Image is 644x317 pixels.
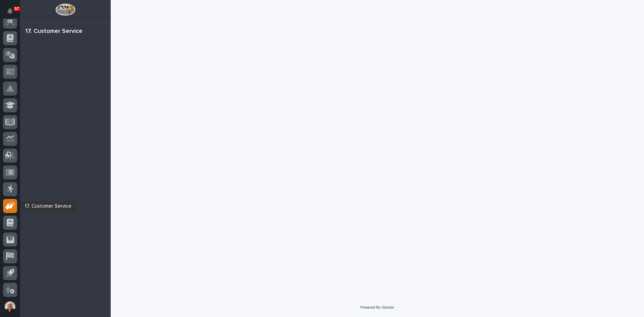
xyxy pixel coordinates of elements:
[360,305,394,309] a: Powered By Stacker
[3,300,17,314] button: users-avatar
[25,28,83,35] div: 17. Customer Service
[55,3,75,16] img: Workspace Logo
[15,6,19,11] p: 57
[8,8,17,19] div: Notifications57
[3,4,17,18] button: Notifications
